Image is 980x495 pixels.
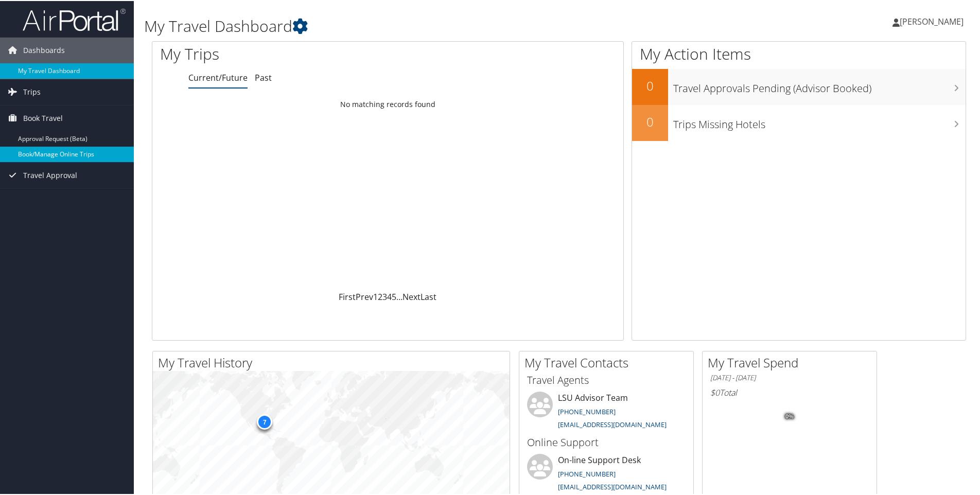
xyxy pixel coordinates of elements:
a: [PHONE_NUMBER] [558,406,616,415]
h2: 0 [632,76,668,94]
a: 5 [392,290,396,302]
a: Next [402,290,421,302]
a: Last [421,290,436,302]
h6: [DATE] - [DATE] [710,372,869,382]
h1: My Trips [160,42,419,64]
div: 7 [257,413,272,429]
h6: Total [710,386,869,397]
h3: Travel Agents [527,372,686,386]
td: No matching records found [152,94,623,113]
a: [PHONE_NUMBER] [558,468,616,478]
h1: My Travel Dashboard [144,14,697,36]
a: 4 [387,290,392,302]
a: Prev [356,290,373,302]
h2: 0 [632,112,668,130]
span: Travel Approval [23,162,77,187]
h3: Travel Approvals Pending (Advisor Booked) [673,75,966,95]
a: [PERSON_NAME] [892,5,974,36]
a: Past [255,71,272,82]
a: [EMAIL_ADDRESS][DOMAIN_NAME] [558,481,667,490]
a: First [339,290,356,302]
h2: My Travel Contacts [524,353,693,370]
a: 2 [378,290,382,302]
h3: Trips Missing Hotels [673,111,966,131]
span: Trips [23,78,41,104]
img: airportal-logo.png [23,7,126,31]
a: Current/Future [188,71,248,82]
a: [EMAIL_ADDRESS][DOMAIN_NAME] [558,419,667,428]
a: 3 [382,290,387,302]
tspan: 0% [785,413,794,419]
h2: My Travel Spend [708,353,877,370]
span: [PERSON_NAME] [900,15,964,26]
li: LSU Advisor Team [522,391,691,433]
span: … [396,290,402,302]
h1: My Action Items [632,42,966,64]
span: $0 [710,386,720,397]
span: Dashboards [23,37,65,62]
a: 0Travel Approvals Pending (Advisor Booked) [632,68,966,104]
li: On-line Support Desk [522,453,691,495]
h3: Online Support [527,434,686,449]
span: Book Travel [23,104,63,130]
a: 0Trips Missing Hotels [632,104,966,140]
h2: My Travel History [158,353,510,370]
a: 1 [373,290,378,302]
